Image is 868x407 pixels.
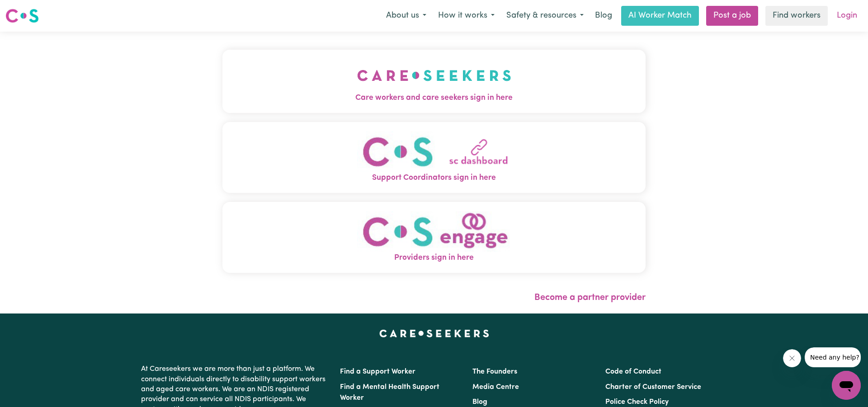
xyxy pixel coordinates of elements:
[222,172,646,184] span: Support Coordinators sign in here
[5,8,39,24] img: Careseekers logo
[805,347,861,367] iframe: Message from company
[605,398,669,406] a: Police Check Policy
[432,6,500,25] button: How it works
[472,368,517,375] a: The Founders
[340,384,439,402] a: Find a Mental Health Support Worker
[222,50,646,113] button: Care workers and care seekers sign in here
[831,6,863,26] a: Login
[590,6,618,26] a: Blog
[500,6,590,25] button: Safety & resources
[380,6,432,25] button: About us
[605,368,661,375] a: Code of Conduct
[621,6,699,26] a: AI Worker Match
[706,6,758,26] a: Post a job
[5,5,39,26] a: Careseekers logo
[222,92,646,104] span: Care workers and care seekers sign in here
[783,349,801,367] iframe: Close message
[534,293,646,302] a: Become a partner provider
[472,384,519,391] a: Media Centre
[340,368,415,375] a: Find a Support Worker
[605,384,701,391] a: Charter of Customer Service
[765,6,828,26] a: Find workers
[472,398,487,406] a: Blog
[222,252,646,264] span: Providers sign in here
[222,202,646,273] button: Providers sign in here
[832,371,861,400] iframe: Button to launch messaging window
[222,122,646,193] button: Support Coordinators sign in here
[379,330,489,337] a: Careseekers home page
